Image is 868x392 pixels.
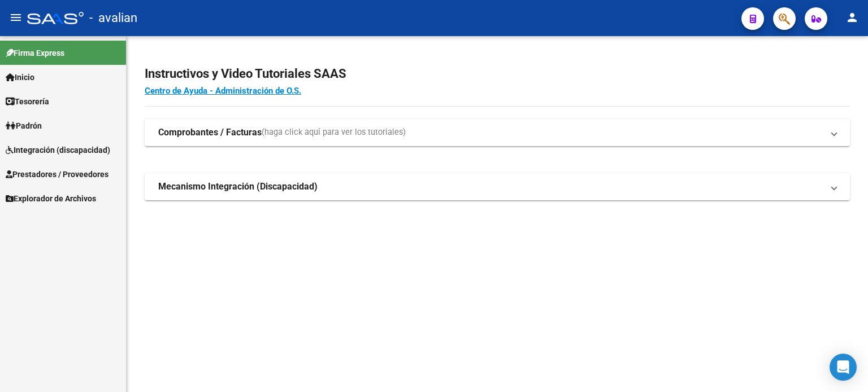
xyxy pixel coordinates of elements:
mat-expansion-panel-header: Comprobantes / Facturas(haga click aquí para ver los tutoriales) [145,119,850,146]
h2: Instructivos y Video Tutoriales SAAS [145,63,850,85]
strong: Mecanismo Integración (Discapacidad) [158,180,318,193]
strong: Comprobantes / Facturas [158,126,262,139]
mat-icon: person [845,11,859,24]
a: Centro de Ayuda - Administración de O.S. [145,86,301,96]
span: Inicio [6,71,34,83]
span: Padrón [6,120,42,132]
div: Open Intercom Messenger [830,354,857,381]
span: Firma Express [6,47,64,59]
span: Tesorería [6,95,49,108]
span: - avalian [89,6,137,30]
mat-expansion-panel-header: Mecanismo Integración (Discapacidad) [145,173,850,200]
span: Explorador de Archivos [6,192,96,205]
span: Integración (discapacidad) [6,144,110,156]
mat-icon: menu [9,11,23,24]
span: Prestadores / Proveedores [6,168,108,180]
span: (haga click aquí para ver los tutoriales) [262,126,406,139]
